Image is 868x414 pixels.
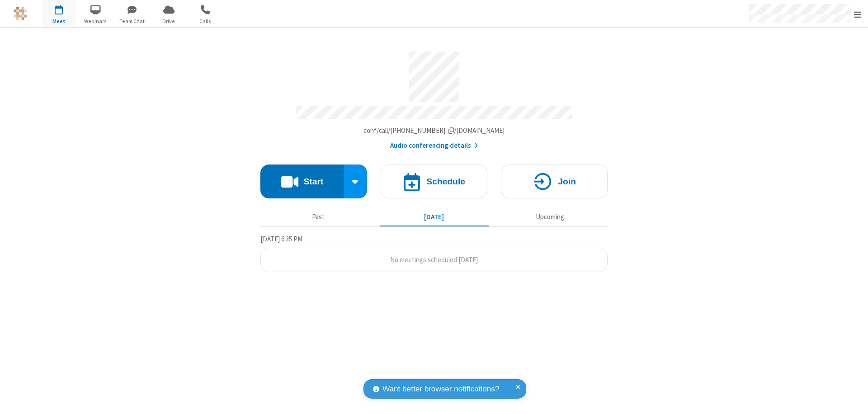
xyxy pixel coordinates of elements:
[495,208,604,226] button: Upcoming
[363,126,505,136] button: Copy my meeting room linkCopy my meeting room link
[382,383,499,395] span: Want better browser notifications?
[344,165,368,198] div: Start conference options
[189,17,222,25] span: Calls
[260,165,344,198] button: Start
[260,234,608,273] section: Today's Meetings
[426,177,465,186] h4: Schedule
[381,165,487,198] button: Schedule
[390,141,478,151] button: Audio conferencing details
[79,17,113,25] span: Webinars
[42,17,76,25] span: Meet
[363,126,505,135] span: Copy my meeting room link
[115,17,149,25] span: Team Chat
[260,235,302,243] span: [DATE] 6:35 PM
[558,177,576,186] h4: Join
[260,45,608,151] section: Account details
[152,17,186,25] span: Drive
[303,177,323,186] h4: Start
[501,165,608,198] button: Join
[14,7,27,20] img: QA Selenium DO NOT DELETE OR CHANGE
[380,208,489,226] button: [DATE]
[390,255,478,264] span: No meetings scheduled [DATE]
[264,208,373,226] button: Past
